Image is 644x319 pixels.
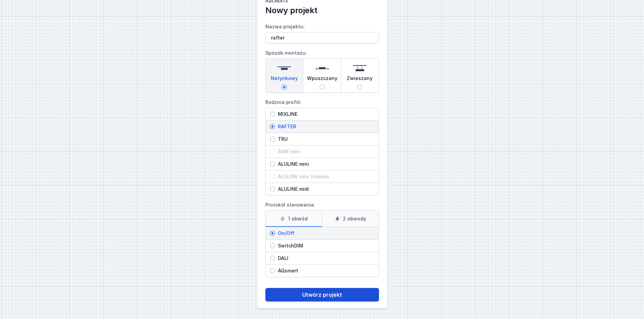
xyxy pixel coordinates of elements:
span: Zwieszany [347,75,373,84]
span: DALI [275,255,375,262]
span: ALULINE midi [275,186,375,192]
span: SwitchDIM [275,242,375,249]
input: ALULINE mini [270,161,275,167]
span: On/Off [275,230,375,237]
label: Nazwa projektu: [265,21,379,44]
input: Natynkowy [282,84,287,90]
input: DALI [270,256,275,261]
input: SwitchDIM [270,243,275,248]
img: surface.svg [278,61,291,75]
input: Nazwa projektu: [265,32,379,44]
label: 1 obwód [266,211,322,227]
input: RAFTER [270,124,275,129]
img: recessed.svg [315,61,329,75]
span: AQsmart [275,267,375,274]
input: On/Off [270,231,275,236]
label: 2 obwody [322,211,379,227]
input: Zwieszany [357,84,362,90]
span: Wpuszczany [307,75,337,84]
button: Utwórz projekt [265,288,379,301]
img: suspended.svg [353,61,366,75]
span: ALULINE mini [275,161,375,167]
input: TRU [270,136,275,142]
span: RAFTER [275,123,375,130]
label: Protokół sterowania: [265,200,379,277]
h2: Nowy projekt [265,5,379,16]
input: MIXLINE [270,111,275,117]
input: ALULINE midi [270,186,275,192]
span: Natynkowy [271,75,298,84]
span: MIXLINE [275,111,375,117]
input: Wpuszczany [319,84,325,90]
span: TRU [275,136,375,142]
input: AQsmart [270,268,275,273]
label: Rodzina profili: [265,97,379,195]
label: Sposób montażu: [265,48,379,93]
